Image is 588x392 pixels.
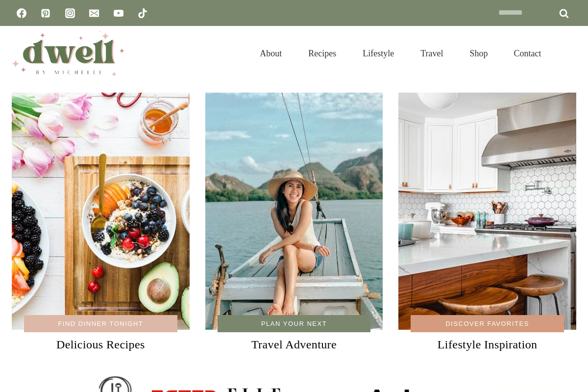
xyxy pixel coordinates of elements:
nav: Primary Navigation [246,36,555,71]
a: Facebook [12,3,31,23]
a: YouTube [109,3,128,23]
a: Recipes [295,36,349,71]
a: Lifestyle [349,36,407,71]
a: TikTok [133,3,152,23]
a: Shop [456,36,501,71]
a: Email [84,3,104,23]
a: Instagram [60,3,80,23]
a: About [246,36,295,71]
a: Travel [407,36,456,71]
a: Pinterest [36,3,55,23]
a: Contact [501,36,555,71]
button: View Search Form [560,45,576,62]
img: DWELL by michelle [12,31,124,76]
